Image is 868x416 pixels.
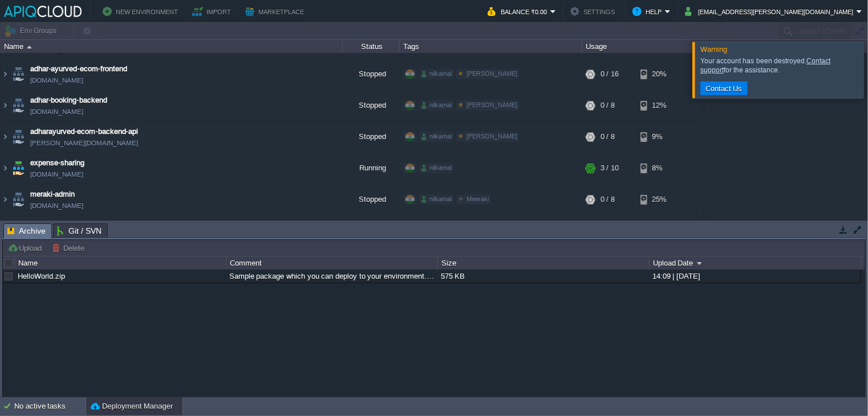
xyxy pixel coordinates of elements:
a: [DOMAIN_NAME] [30,169,83,180]
button: Delete [52,243,88,253]
div: Usage [583,40,703,53]
img: AMDAwAAAACH5BAEAAAAALAAAAAABAAEAAAICRAEAOw== [27,46,32,48]
a: adhar-ayurved-ecom-frontend [30,63,127,75]
img: AMDAwAAAACH5BAEAAAAALAAAAAABAAEAAAICRAEAOw== [10,121,26,152]
button: Balance ₹0.00 [488,5,550,18]
div: 9% [640,121,678,152]
div: nilkamal [419,69,454,79]
div: 12% [640,90,678,121]
span: [PERSON_NAME] [467,133,517,140]
div: 8% [640,153,678,183]
img: AMDAwAAAACH5BAEAAAAALAAAAAABAAEAAAICRAEAOw== [10,90,26,121]
a: HelloWorld.zip [18,272,65,280]
div: Sample package which you can deploy to your environment. Feel free to delete and upload a package... [226,270,437,283]
div: Upload Date [650,256,861,270]
div: 13% [640,215,678,246]
div: Status [343,40,399,53]
span: Archive [7,224,46,238]
div: 3 / 10 [601,153,619,183]
img: AMDAwAAAACH5BAEAAAAALAAAAAABAAEAAAICRAEAOw== [1,59,10,89]
img: APIQCloud [4,6,82,17]
img: AMDAwAAAACH5BAEAAAAALAAAAAABAAEAAAICRAEAOw== [1,153,10,183]
div: Stopped [343,59,400,89]
div: 25% [640,184,678,215]
div: Name [1,40,342,53]
div: 20% [640,59,678,89]
img: AMDAwAAAACH5BAEAAAAALAAAAAABAAEAAAICRAEAOw== [1,215,10,246]
div: Running [343,153,400,183]
a: meraki-admin [30,189,75,200]
div: Running [343,215,400,246]
div: Comment [227,256,437,270]
div: Stopped [343,184,400,215]
img: AMDAwAAAACH5BAEAAAAALAAAAAABAAEAAAICRAEAOw== [10,59,26,89]
div: nilkamal [419,194,454,205]
button: Contact Us [702,83,746,93]
img: AMDAwAAAACH5BAEAAAAALAAAAAABAAEAAAICRAEAOw== [1,90,10,121]
div: Size [439,256,649,270]
div: 0 / 8 [601,121,615,152]
span: Meeraki [467,195,489,202]
button: Settings [570,5,618,18]
div: Tags [400,40,582,53]
button: Marketplace [245,5,307,18]
div: nilkamal [419,100,454,111]
div: 575 KB [438,270,648,283]
img: AMDAwAAAACH5BAEAAAAALAAAAAABAAEAAAICRAEAOw== [1,121,10,152]
img: AMDAwAAAACH5BAEAAAAALAAAAAABAAEAAAICRAEAOw== [10,215,26,246]
a: [DOMAIN_NAME] [30,200,83,211]
div: 0 / 8 [601,90,615,121]
a: expense-sharing [30,157,84,169]
div: nilkamal [419,163,454,173]
a: [DOMAIN_NAME] [30,106,83,117]
a: adhar-booking-backend [30,95,107,106]
button: Upload [7,243,45,253]
img: AMDAwAAAACH5BAEAAAAALAAAAAABAAEAAAICRAEAOw== [1,184,10,215]
a: adharayurved-ecom-backend-api [30,126,138,137]
div: Your account has been destroyed. for the assistance. [700,56,861,75]
span: Git / SVN [57,224,102,238]
div: Name [15,256,226,270]
button: Deployment Manager [91,401,173,412]
a: [DOMAIN_NAME] [30,75,83,86]
span: [PERSON_NAME] [467,101,517,108]
span: Warning [700,45,727,54]
span: [PERSON_NAME] [467,70,517,77]
div: 2 / 8 [601,215,615,246]
div: nilkamal [419,132,454,142]
div: No active tasks [14,397,86,415]
div: Stopped [343,121,400,152]
div: Stopped [343,90,400,121]
div: 14:09 | [DATE] [650,270,860,283]
img: AMDAwAAAACH5BAEAAAAALAAAAAABAAEAAAICRAEAOw== [10,153,26,183]
div: 0 / 16 [601,59,619,89]
img: AMDAwAAAACH5BAEAAAAALAAAAAABAAEAAAICRAEAOw== [10,184,26,215]
button: Help [632,5,665,18]
button: New Environment [103,5,181,18]
a: [PERSON_NAME][DOMAIN_NAME] [30,137,138,149]
button: [EMAIL_ADDRESS][PERSON_NAME][DOMAIN_NAME] [685,5,857,18]
div: 0 / 8 [601,184,615,215]
button: Import [192,5,235,18]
